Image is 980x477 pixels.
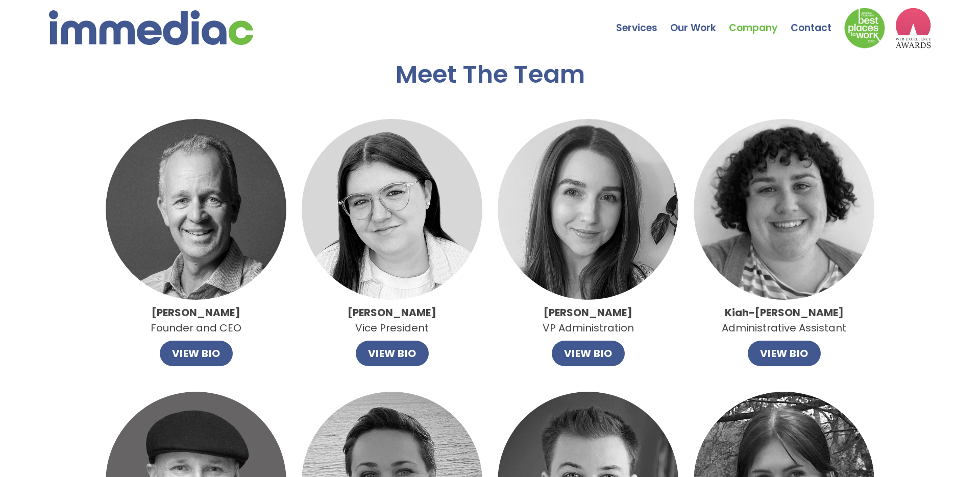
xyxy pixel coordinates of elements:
strong: [PERSON_NAME] [544,305,632,320]
a: Contact [791,3,844,38]
img: immediac [49,10,253,45]
a: Company [729,3,791,38]
button: VIEW BIO [748,341,821,366]
img: John.jpg [106,119,286,300]
a: Our Work [670,3,729,38]
p: Founder and CEO [151,305,241,336]
button: VIEW BIO [356,341,429,366]
img: Alley.jpg [498,119,678,300]
strong: Kiah-[PERSON_NAME] [725,305,844,320]
img: Down [844,8,885,49]
strong: [PERSON_NAME] [348,305,436,320]
img: imageedit_1_9466638877.jpg [694,119,874,300]
button: VIEW BIO [160,341,233,366]
img: logo2_wea_nobg.webp [895,8,931,49]
p: VP Administration [543,305,634,336]
button: VIEW BIO [552,341,625,366]
p: Vice President [348,305,436,336]
p: Administrative Assistant [722,305,846,336]
strong: [PERSON_NAME] [152,305,240,320]
h2: Meet The Team [396,61,585,88]
a: Services [616,3,670,38]
img: Catlin.jpg [302,119,482,300]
